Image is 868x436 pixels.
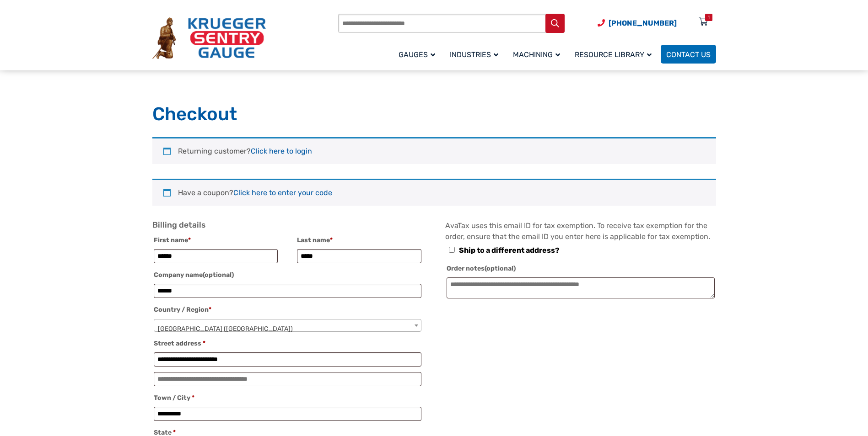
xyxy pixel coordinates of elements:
[152,103,716,126] h1: Checkout
[575,50,652,59] span: Resource Library
[447,262,714,275] label: Order notes
[152,220,423,230] h3: Billing details
[450,50,498,59] span: Industries
[708,14,710,21] div: 1
[154,269,421,282] label: Company name
[297,234,421,247] label: Last name
[233,188,332,197] a: Enter your coupon code
[152,17,266,59] img: Krueger Sentry Gauge
[609,19,677,27] span: [PHONE_NUMBER]
[152,137,716,164] div: Returning customer?
[393,43,444,65] a: Gauges
[449,247,455,253] input: Ship to a different address?
[152,179,716,206] div: Have a coupon?
[485,265,516,272] span: (optional)
[154,337,421,350] label: Street address
[399,50,435,59] span: Gauges
[459,246,560,255] span: Ship to a different address?
[445,220,716,303] div: AvaTax uses this email ID for tax exemption. To receive tax exemption for the order, ensure that ...
[154,319,421,339] span: United States (US)
[513,50,560,59] span: Machining
[598,17,677,29] a: Phone Number (920) 434-8860
[666,50,711,59] span: Contact Us
[154,319,421,332] span: Country / Region
[251,147,312,155] a: Click here to login
[154,392,421,404] label: Town / City
[661,45,716,64] a: Contact Us
[154,303,421,316] label: Country / Region
[507,43,569,65] a: Machining
[203,271,234,279] span: (optional)
[154,234,278,247] label: First name
[569,43,661,65] a: Resource Library
[444,43,507,65] a: Industries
